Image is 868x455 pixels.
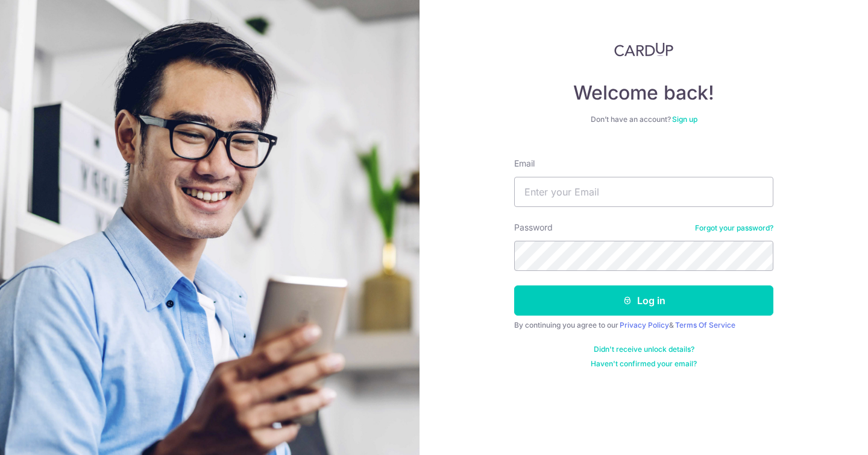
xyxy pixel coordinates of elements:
[514,221,553,234] label: Password
[591,359,697,369] a: Haven't confirmed your email?
[620,320,669,329] a: Privacy Policy
[695,223,773,233] a: Forgot your password?
[514,115,773,124] div: Don’t have an account?
[514,320,773,330] div: By continuing you agree to our &
[672,115,697,124] a: Sign up
[514,177,773,207] input: Enter your Email
[514,81,773,105] h4: Welcome back!
[514,285,773,316] button: Log in
[594,345,694,354] a: Didn't receive unlock details?
[614,42,673,57] img: CardUp Logo
[675,320,735,329] a: Terms Of Service
[514,157,535,170] label: Email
